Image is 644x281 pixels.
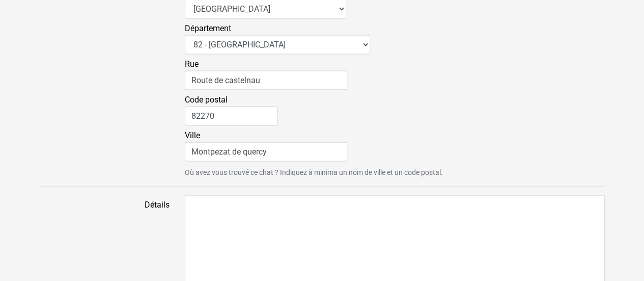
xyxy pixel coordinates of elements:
[185,94,278,125] label: Code postal
[185,142,347,161] input: Ville
[185,106,278,125] input: Code postal
[185,167,605,178] small: Où avez vous trouvé ce chat ? Indiquez à minima un nom de ville et un code postal.
[185,130,347,161] label: Ville
[185,70,347,90] input: Rue
[185,35,370,54] select: Département
[185,58,347,90] label: Rue
[185,22,370,54] label: Département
